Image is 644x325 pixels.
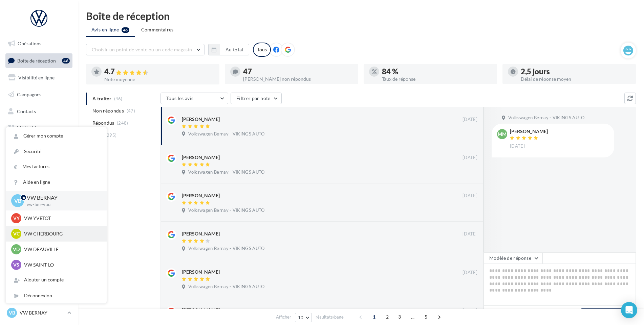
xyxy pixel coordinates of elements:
a: VB VW BERNAY [5,306,72,319]
button: Modèle de réponse [484,252,542,264]
span: [DATE] [463,193,477,199]
div: 4.7 [104,68,214,76]
button: Au total [208,44,249,55]
p: VW YVETOT [24,215,99,222]
span: Tous les avis [166,95,194,101]
div: 46 [62,58,70,64]
div: 47 [243,68,353,75]
div: Note moyenne [104,77,214,82]
button: Ignorer [455,245,478,254]
div: Open Intercom Messenger [621,302,637,318]
div: [PERSON_NAME] [182,116,220,123]
span: VB [14,197,21,205]
span: MM [498,131,507,137]
a: Contacts [4,104,74,119]
span: 1 [369,311,380,322]
span: Volkswagen Bernay - VIKINGS AUTO [188,246,264,252]
span: Boîte de réception [17,57,56,63]
div: [PERSON_NAME] non répondus [243,77,353,81]
div: Délai de réponse moyen [521,77,630,81]
a: Médiathèque [4,121,74,135]
span: Volkswagen Bernay - VIKINGS AUTO [188,169,264,175]
span: Contacts [17,108,36,114]
span: résultats/page [316,314,344,320]
span: VB [9,309,15,316]
div: Ajouter un compte [6,272,107,287]
a: Visibilité en ligne [4,71,74,85]
button: Tous les avis [160,93,228,104]
span: Volkswagen Bernay - VIKINGS AUTO [188,207,264,214]
div: [PERSON_NAME] [510,129,548,134]
a: Opérations [4,36,74,51]
p: VW BERNAY [20,309,65,316]
p: VW SAINT-LO [24,261,99,268]
div: Boîte de réception [86,11,636,21]
button: Ignorer [455,168,478,178]
span: Volkswagen Bernay - VIKINGS AUTO [188,284,264,290]
a: Calendrier [4,138,74,152]
span: VY [13,215,20,222]
span: VC [13,230,20,237]
div: [PERSON_NAME] [182,307,220,314]
a: Gérer mon compte [6,128,107,144]
button: Ignorer [455,130,478,140]
span: Choisir un point de vente ou un code magasin [92,47,192,52]
div: [PERSON_NAME] [182,269,220,275]
span: (248) [117,120,128,126]
p: vw-ber-vau [27,202,96,208]
a: Sécurité [6,144,107,159]
span: Afficher [276,314,291,320]
span: ... [407,311,418,322]
div: Tous [253,43,271,57]
span: [DATE] [463,308,477,314]
a: Aide en ligne [6,175,107,190]
span: 5 [421,311,431,322]
span: Non répondus [92,107,124,114]
span: VD [13,246,20,253]
a: Mes factures [6,159,107,174]
span: Visibilité en ligne [18,75,55,80]
div: [PERSON_NAME] [182,192,220,199]
span: Volkswagen Bernay - VIKINGS AUTO [508,115,584,121]
span: Commentaires [141,26,174,33]
span: Répondus [92,120,114,126]
span: [DATE] [510,143,525,149]
span: [DATE] [463,231,477,237]
div: 84 % [382,68,492,75]
span: [DATE] [463,117,477,123]
span: Médiathèque [17,125,45,131]
span: Opérations [18,41,41,46]
button: Ignorer [455,283,478,293]
span: (295) [105,132,117,138]
span: [DATE] [463,270,477,276]
div: Taux de réponse [382,77,492,81]
p: VW BERNAY [27,194,96,202]
div: Déconnexion [6,288,107,303]
div: [PERSON_NAME] [182,154,220,161]
a: Campagnes [4,87,74,102]
p: VW CHERBOURG [24,230,99,237]
button: 10 [295,313,312,322]
span: Campagnes [17,92,41,97]
span: VS [13,261,19,268]
button: Au total [220,44,249,55]
button: Filtrer par note [231,93,282,104]
span: 2 [382,311,393,322]
span: 10 [298,315,304,320]
span: 3 [394,311,405,322]
span: (47) [127,108,135,114]
span: [DATE] [463,155,477,161]
div: [PERSON_NAME] [182,230,220,237]
a: Boîte de réception46 [4,53,74,68]
a: PLV et print personnalisable [4,155,74,175]
span: Volkswagen Bernay - VIKINGS AUTO [188,131,264,137]
button: Ignorer [455,206,478,216]
div: 2,5 jours [521,68,630,75]
a: Campagnes DataOnDemand [4,177,74,197]
button: Choisir un point de vente ou un code magasin [86,44,205,55]
p: VW DEAUVILLE [24,246,99,253]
